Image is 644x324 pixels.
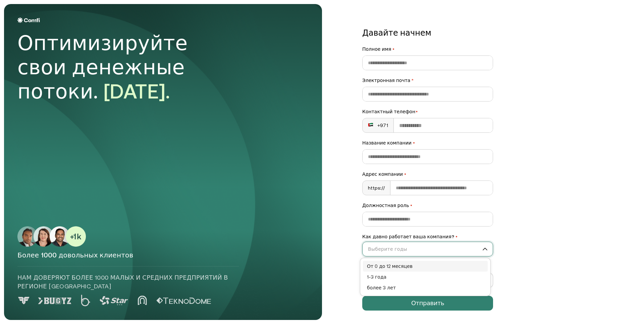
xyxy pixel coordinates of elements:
div: более 3 лет [367,284,484,291]
ya-tr-span: Более 1000 довольных клиентов [17,251,133,259]
img: Логотип 2 [81,295,90,306]
ya-tr-span: Адрес компании [362,171,403,177]
img: Логотип 1 [38,297,71,304]
ya-tr-span: https:// [368,185,385,192]
ya-tr-span: Должностная роль [362,203,409,208]
img: Логотип 4 [138,295,147,305]
ya-tr-span: Электронная почта [362,78,410,83]
ya-tr-span: Название компании [362,140,412,146]
ya-tr-span: Полное имя [362,46,391,52]
img: Логотип 3 [100,296,128,305]
ya-tr-span: Отправить [411,300,444,306]
div: более 3 лет [363,282,488,293]
ya-tr-span: [DATE]. [104,80,170,103]
img: Логотип [17,17,40,23]
ya-tr-span: • [455,234,458,239]
div: От 0 до 12 месяцев [363,261,488,272]
ya-tr-span: Как давно работает ваша компания? [362,234,454,239]
ya-tr-span: Оптимизируйте свои денежные потоки. [17,31,188,103]
div: 1-3 года [367,273,484,281]
ya-tr-span: • [404,171,406,177]
ya-tr-span: • [392,46,394,52]
ya-tr-span: Давайте начнем [362,28,431,37]
ya-tr-span: • [413,140,415,146]
ya-tr-span: Контактный телефон [362,109,415,114]
ya-tr-span: • [410,203,412,208]
div: 1-3 года [363,272,488,282]
button: Отправить [362,296,493,311]
ya-tr-span: • [415,109,418,114]
ya-tr-span: Нам доверяют более 1000 малых и средних предприятий в регионе [GEOGRAPHIC_DATA] [17,274,228,290]
img: Логотип 0 [17,297,30,305]
img: Логотип 5 [156,297,211,304]
div: +971 [368,122,388,129]
div: От 0 до 12 месяцев [367,262,484,270]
